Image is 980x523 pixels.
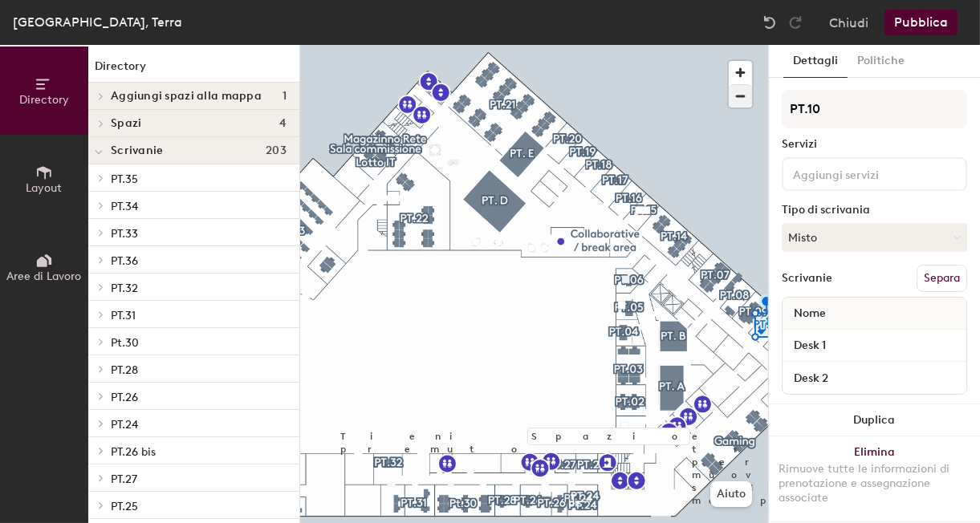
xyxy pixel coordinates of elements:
[762,14,778,30] img: Undo
[782,138,967,151] div: Servizi
[917,265,967,292] button: Separa
[88,58,299,83] h1: Directory
[782,223,967,252] button: Misto
[111,90,262,103] span: Aggiungi spazi alla mappa
[111,363,138,377] span: PT.28
[769,436,980,521] button: EliminaRimuove tutte le informazioni di prenotazione e assegnazione associate
[26,181,63,195] span: Layout
[111,144,164,157] span: Scrivanie
[111,282,138,295] span: PT.32
[787,14,803,30] img: Redo
[111,391,138,404] span: PT.26
[111,254,138,268] span: PT.36
[111,472,137,486] span: PT.27
[786,334,963,357] input: Postazione senza nome
[848,45,914,78] button: Politiche
[779,462,970,505] div: Rimuove tutte le informazioni di prenotazione e assegnazione associate
[111,445,156,459] span: PT.26 bis
[790,164,934,183] input: Aggiungi servizi
[111,500,138,513] span: PT.25
[266,144,287,157] span: 203
[829,10,868,35] button: Chiudi
[782,204,967,217] div: Tipo di scrivania
[283,90,287,103] span: 1
[710,481,752,507] button: Aiuto
[782,272,832,285] div: Scrivanie
[13,12,182,32] div: [GEOGRAPHIC_DATA], Terra
[111,336,139,350] span: Pt.30
[884,10,958,35] button: Pubblica
[786,299,834,328] span: Nome
[279,117,287,130] span: 4
[7,270,82,283] span: Aree di Lavoro
[111,172,138,186] span: PT.35
[786,367,963,389] input: Postazione senza nome
[111,309,136,322] span: PT.31
[19,93,69,107] span: Directory
[111,117,141,130] span: Spazi
[111,200,138,213] span: PT.34
[769,404,980,436] button: Duplica
[783,45,848,78] button: Dettagli
[111,418,138,432] span: PT.24
[111,227,138,241] span: PT.33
